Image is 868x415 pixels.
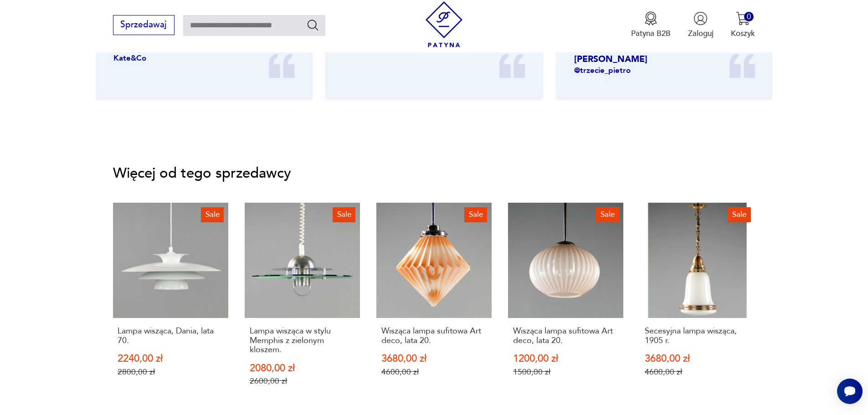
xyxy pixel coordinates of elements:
img: Patyna - sklep z meblami i dekoracjami vintage [421,1,467,47]
p: Więcej od tego sprzedawcy [113,167,755,180]
p: 4600,00 zł [645,367,750,377]
p: Wisząca lampa sufitowa Art deco, lata 20. [381,327,487,345]
p: Patyna B2B [631,28,671,39]
p: @trzecie_pietro [574,65,709,76]
a: SaleWisząca lampa sufitowa Art deco, lata 20.Wisząca lampa sufitowa Art deco, lata 20.3680,00 zł4... [376,203,492,407]
img: Ikona cudzysłowia [269,54,294,78]
button: Patyna B2B [631,11,671,39]
p: 1500,00 zł [513,367,619,377]
img: Ikona cudzysłowia [729,54,755,78]
img: Ikonka użytkownika [693,11,708,26]
img: Ikona cudzysłowia [499,54,524,78]
button: Szukaj [306,18,319,31]
p: 3680,00 zł [645,354,750,364]
p: 4600,00 zł [381,367,487,377]
a: Ikona medaluPatyna B2B [631,11,671,39]
p: 2800,00 zł [118,367,223,377]
button: 0Koszyk [731,11,755,39]
p: [PERSON_NAME] [574,53,709,65]
p: Lampa wisząca w stylu Memphis z zielonym kloszem. [250,327,355,354]
p: Wisząca lampa sufitowa Art deco, lata 20. [513,327,619,345]
p: Projektantka wnętrz i właścicielka w Kate&Co [113,42,249,63]
div: 0 [744,12,754,21]
p: 3680,00 zł [381,354,487,364]
button: Sprzedawaj [113,15,175,35]
a: SaleWisząca lampa sufitowa Art deco, lata 20.Wisząca lampa sufitowa Art deco, lata 20.1200,00 zł1... [508,203,623,407]
img: Ikona koszyka [736,11,750,26]
p: 2080,00 zł [250,364,355,373]
iframe: Smartsupp widget button [837,379,863,404]
p: Zaloguj [688,28,714,39]
a: SaleSecesyjna lampa wisząca, 1905 r.Secesyjna lampa wisząca, 1905 r.3680,00 zł4600,00 zł [640,203,755,407]
p: Koszyk [731,28,755,39]
p: 2600,00 zł [250,376,355,386]
button: Zaloguj [688,11,714,39]
p: 1200,00 zł [513,354,619,364]
p: 2240,00 zł [118,354,223,364]
a: SaleLampa wisząca w stylu Memphis z zielonym kloszem.Lampa wisząca w stylu Memphis z zielonym klo... [245,203,360,407]
a: Sprzedawaj [113,22,175,29]
p: Secesyjna lampa wisząca, 1905 r. [645,327,750,345]
img: Ikona medalu [644,11,658,26]
p: Lampa wisząca, Dania, lata 70. [118,327,223,345]
a: SaleLampa wisząca, Dania, lata 70.Lampa wisząca, Dania, lata 70.2240,00 zł2800,00 zł [113,203,228,407]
